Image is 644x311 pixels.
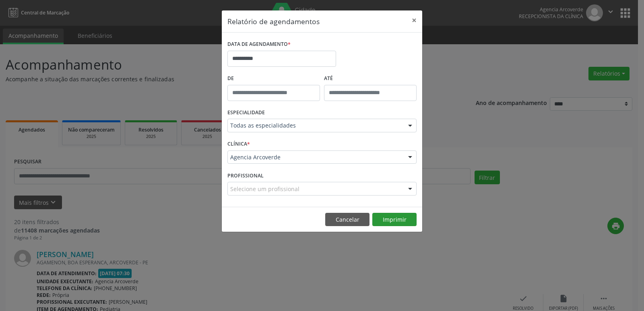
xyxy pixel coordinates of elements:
[324,72,417,85] label: ATÉ
[230,153,400,161] span: Agencia Arcoverde
[227,16,320,27] h5: Relatório de agendamentos
[227,169,264,182] label: PROFISSIONAL
[230,122,400,130] span: Todas as especialidades
[227,72,320,85] label: De
[406,10,422,30] button: Close
[372,213,417,227] button: Imprimir
[230,185,299,193] span: Selecione um profissional
[227,38,291,51] label: DATA DE AGENDAMENTO
[325,213,369,227] button: Cancelar
[227,138,250,150] label: CLÍNICA
[227,107,265,119] label: ESPECIALIDADE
